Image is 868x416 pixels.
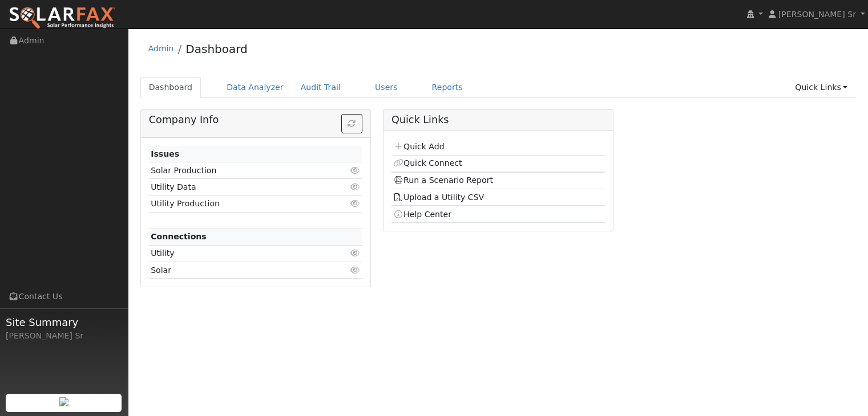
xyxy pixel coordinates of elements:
i: Click to view [350,266,361,274]
span: [PERSON_NAME] Sr [778,10,856,19]
a: Dashboard [185,42,248,56]
a: Reports [423,77,471,98]
a: Upload a Utility CSV [393,193,484,202]
a: Data Analyzer [218,77,292,98]
td: Utility Production [149,195,328,212]
h5: Quick Links [391,114,605,126]
td: Solar Production [149,162,328,179]
i: Click to view [350,183,361,191]
a: Quick Links [786,77,856,98]
td: Solar [149,262,328,279]
strong: Connections [151,232,207,241]
strong: Issues [151,149,179,158]
i: Click to view [350,249,361,257]
img: SolarFax [9,6,116,30]
span: Site Summary [6,315,122,330]
td: Utility [149,245,328,262]
a: Dashboard [140,77,201,98]
a: Quick Add [393,142,444,151]
td: Utility Data [149,179,328,195]
a: Audit Trail [292,77,349,98]
img: retrieve [59,397,68,406]
a: Help Center [393,210,451,219]
i: Click to view [350,166,361,174]
a: Admin [148,44,174,53]
a: Quick Connect [393,158,462,168]
a: Users [366,77,406,98]
h5: Company Info [149,114,362,126]
a: Run a Scenario Report [393,176,493,185]
i: Click to view [350,199,361,207]
div: [PERSON_NAME] Sr [6,330,122,342]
